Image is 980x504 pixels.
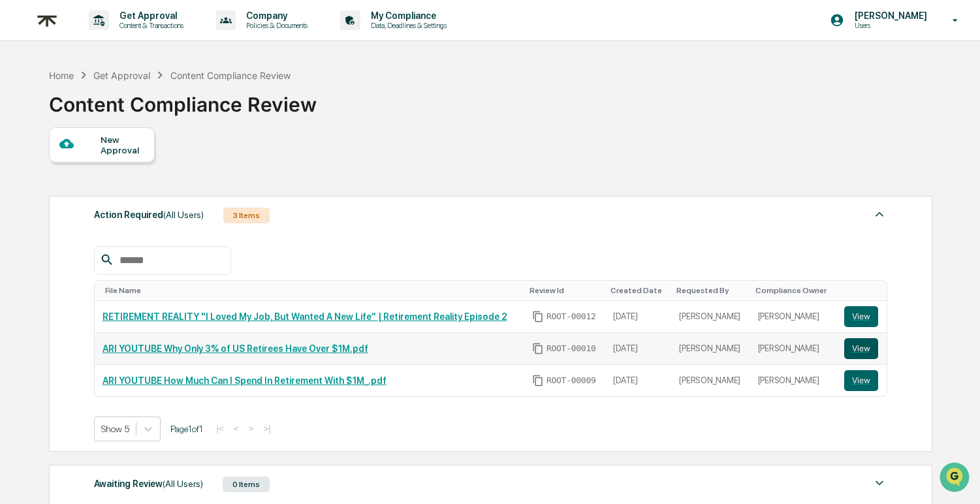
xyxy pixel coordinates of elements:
span: Page 1 of 1 [170,424,203,434]
div: Toggle SortBy [755,286,831,295]
p: Data, Deadlines & Settings [360,21,453,30]
span: Pylon [130,221,158,231]
a: 🔎Data Lookup [8,184,87,208]
div: 🖐️ [13,166,24,176]
a: View [844,370,879,391]
td: [PERSON_NAME] [671,365,750,396]
div: Toggle SortBy [610,286,666,295]
button: View [844,370,878,391]
span: Copy Id [532,375,544,386]
button: |< [213,423,228,434]
div: Toggle SortBy [530,286,600,295]
div: 🗄️ [95,166,105,176]
a: 🖐️Preclearance [8,159,89,183]
button: >| [259,423,274,434]
span: Copy Id [532,311,544,323]
div: Start new chat [44,100,214,113]
a: ARI YOUTUBE How Much Can I Spend In Retirement With $1M_.pdf [103,375,387,386]
span: Copy Id [532,343,544,354]
span: Preclearance [26,165,84,178]
a: View [844,338,879,359]
button: View [844,306,878,327]
div: 3 Items [223,208,270,223]
span: (All Users) [163,210,204,220]
button: > [245,423,258,434]
img: caret [872,475,887,491]
div: 🔎 [13,191,24,201]
td: [PERSON_NAME] [671,333,750,365]
a: 🗄️Attestations [89,159,167,183]
p: Content & Transactions [109,21,190,30]
img: 1746055101610-c473b297-6a78-478c-a979-82029cc54cd1 [13,100,37,123]
button: < [230,423,243,434]
span: (All Users) [163,479,203,489]
div: 0 Items [223,477,270,492]
td: [DATE] [605,301,671,333]
span: Attestations [108,165,162,178]
div: Toggle SortBy [676,286,744,295]
div: Content Compliance Review [170,70,291,81]
td: [PERSON_NAME] [750,365,836,396]
div: Awaiting Review [94,475,203,492]
span: Data Lookup [26,189,82,202]
p: Company [236,10,314,21]
div: New Approval [101,134,144,155]
td: [PERSON_NAME] [671,301,750,333]
button: Start new chat [222,104,238,119]
p: [PERSON_NAME] [844,10,934,21]
button: View [844,338,878,359]
div: Toggle SortBy [105,286,519,295]
img: logo [31,5,63,37]
td: [DATE] [605,365,671,396]
span: ROOT-00009 [546,375,596,386]
p: How can we help? [13,27,238,48]
p: Get Approval [109,10,190,21]
p: Policies & Documents [236,21,314,30]
span: ROOT-00012 [546,311,596,322]
div: Get Approval [93,70,150,81]
div: Home [49,70,74,81]
div: Action Required [94,206,204,223]
div: We're available if you need us! [44,113,165,123]
img: caret [872,206,887,222]
span: ROOT-00010 [546,343,596,354]
a: View [844,306,879,327]
p: My Compliance [360,10,453,21]
a: ARI YOUTUBE Why Only 3% of US Retirees Have Over $1M.pdf [103,343,368,354]
iframe: Open customer support [938,461,973,496]
p: Users [844,21,934,30]
td: [DATE] [605,333,671,365]
div: Toggle SortBy [847,286,882,295]
div: Content Compliance Review [49,82,317,116]
a: Powered byPylon [92,221,158,231]
td: [PERSON_NAME] [750,333,836,365]
a: RETIREMENT REALITY "I Loved My Job, But Wanted A New Life" | Retirement Reality Episode 2 [103,311,507,322]
td: [PERSON_NAME] [750,301,836,333]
